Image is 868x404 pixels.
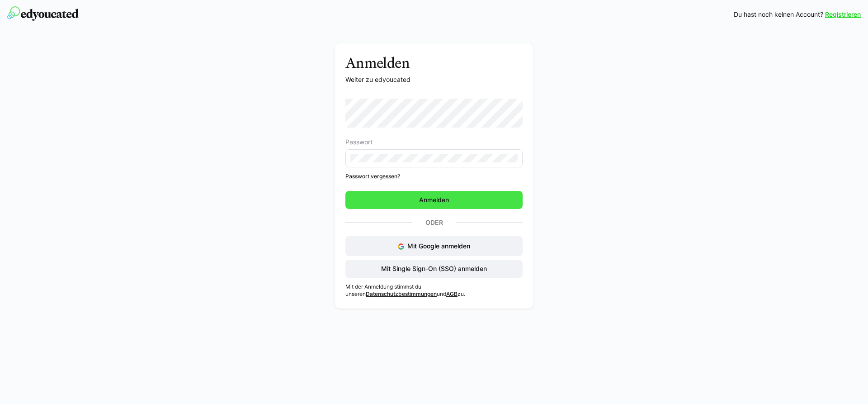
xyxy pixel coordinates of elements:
[7,6,79,21] img: edyoucated
[380,264,488,273] span: Mit Single Sign-On (SSO) anmelden
[407,242,470,250] span: Mit Google anmelden
[345,236,523,256] button: Mit Google anmelden
[825,10,861,19] a: Registrieren
[345,75,523,84] p: Weiter zu edyoucated
[734,10,823,19] span: Du hast noch keinen Account?
[345,283,523,298] p: Mit der Anmeldung stimmst du unseren und zu.
[446,290,458,297] a: AGB
[418,195,450,204] span: Anmelden
[412,216,456,229] p: Oder
[345,191,523,209] button: Anmelden
[345,54,523,71] h3: Anmelden
[366,290,437,297] a: Datenschutzbestimmungen
[345,260,523,278] button: Mit Single Sign-On (SSO) anmelden
[345,138,373,146] span: Passwort
[345,173,523,180] a: Passwort vergessen?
